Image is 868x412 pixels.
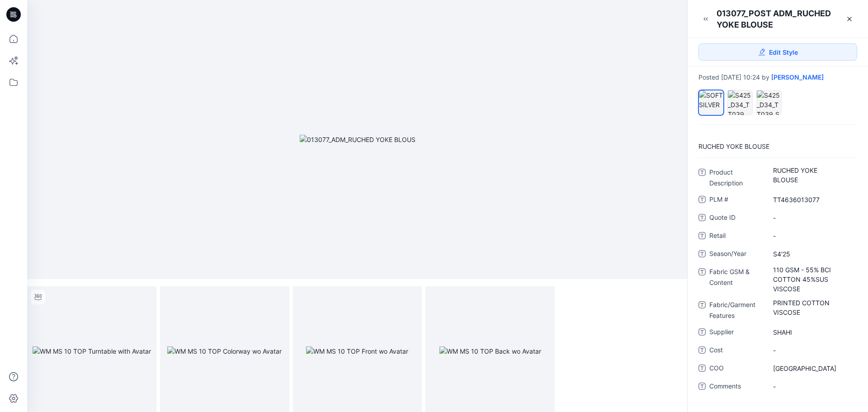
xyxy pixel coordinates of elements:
a: Edit Style [698,43,857,61]
span: Comments [709,381,764,393]
div: SOFT SILVER [698,90,724,115]
span: - [773,231,851,241]
span: Supplier [709,327,764,339]
span: - [773,346,851,355]
span: TT4636013077 [773,195,851,204]
span: Season/Year [709,248,764,261]
span: PLM # [709,194,764,207]
a: Close Style Presentation [842,12,857,26]
div: S425_D34_TT039_Stewart Plaid_Darkest Brown_64cm [756,90,782,115]
img: WM MS 10 TOP Colorway wo Avatar [167,346,282,356]
img: 013077_ADM_RUCHED YOKE BLOUS [300,135,415,144]
span: - [773,213,851,223]
span: Fabric/Garment Features [709,299,764,321]
a: [PERSON_NAME] [771,74,824,81]
img: WM MS 10 TOP Back wo Avatar [439,346,541,356]
div: S425_D34_TT039_ Stewart Plaid_Wine Punch_64cm [727,90,753,115]
p: RUCHED YOKE BLOUSE [698,143,857,150]
img: WM MS 10 TOP Turntable with Avatar [33,346,151,356]
span: Quote ID [709,212,764,225]
span: INDIA [773,364,851,373]
span: SHAHI [773,327,851,337]
span: Fabric GSM & Content [709,266,764,294]
span: PRINTED COTTON VISCOSE [773,298,851,317]
div: Posted [DATE] 10:24 by [698,74,857,81]
span: Cost [709,345,764,357]
div: 013077_POST ADM_RUCHED YOKE BLOUSE [717,8,841,30]
span: - [773,382,851,391]
span: COO [709,363,764,375]
span: RUCHED YOKE BLOUSE [773,166,851,185]
span: Edit Style [769,47,798,57]
span: S4'25 [773,249,851,259]
span: Retail [709,230,764,243]
button: Minimize [698,12,713,26]
span: Product Description [709,167,764,189]
img: WM MS 10 TOP Front wo Avatar [306,346,408,356]
span: 110 GSM - 55% BCI COTTON 45%SUS VISCOSE [773,265,851,294]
